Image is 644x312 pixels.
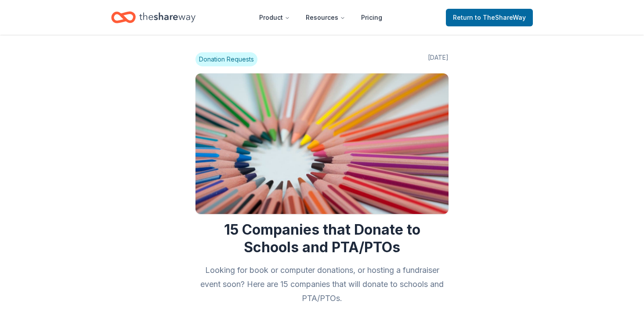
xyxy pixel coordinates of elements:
a: Pricing [354,9,389,26]
a: Home [111,7,195,28]
h2: Looking for book or computer donations, or hosting a fundraiser event soon? Here are 15 companies... [195,263,449,305]
button: Resources [299,9,352,26]
h1: 15 Companies that Donate to Schools and PTA/PTOs [195,221,449,256]
button: Product [252,9,297,26]
span: Donation Requests [195,52,257,66]
img: Image for 15 Companies that Donate to Schools and PTA/PTOs [195,73,449,214]
a: Returnto TheShareWay [446,9,533,26]
nav: Main [252,7,389,28]
span: [DATE] [428,52,449,66]
span: to TheShareWay [475,14,526,21]
span: Return [453,12,526,23]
